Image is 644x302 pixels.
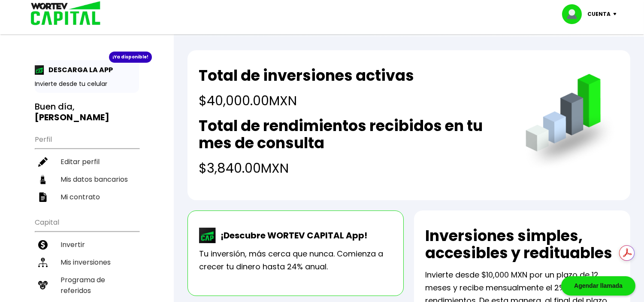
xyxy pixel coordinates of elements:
div: Agendar llamada [561,276,635,296]
p: Tu inversión, más cerca que nunca. Comienza a crecer tu dinero hasta 24% anual. [199,247,392,273]
img: editar-icon.952d3147.svg [38,157,48,167]
img: profile-image [562,4,588,24]
img: invertir-icon.b3b967d7.svg [38,240,48,250]
img: recomiendanos-icon.9b8e9327.svg [38,281,48,290]
img: inversiones-icon.6695dc30.svg [38,258,48,267]
img: grafica.516fef24.png [522,74,619,171]
h3: Buen día, [35,101,139,123]
a: Editar perfil [35,153,139,171]
a: Programa de referidos [35,271,139,299]
b: [PERSON_NAME] [35,111,109,123]
img: icon-down [611,13,623,15]
p: Cuenta [588,8,611,21]
img: wortev-capital-app-icon [199,228,216,243]
h2: Total de inversiones activas [199,67,414,84]
h4: $3,840.00 MXN [199,159,508,178]
div: ¡Ya disponible! [109,52,152,63]
a: Invertir [35,236,139,253]
a: Mis datos bancarios [35,171,139,188]
a: Mi contrato [35,188,139,206]
ul: Perfil [35,130,139,206]
h2: Inversiones simples, accesibles y redituables [425,227,619,262]
a: Mis inversiones [35,253,139,271]
h4: $40,000.00 MXN [199,91,414,110]
img: app-icon [35,65,44,75]
img: datos-icon.10cf9172.svg [38,175,48,184]
p: ¡Descubre WORTEV CAPITAL App! [216,229,367,242]
img: contrato-icon.f2db500c.svg [38,192,48,202]
h2: Total de rendimientos recibidos en tu mes de consulta [199,117,508,152]
p: Invierte desde tu celular [35,79,139,88]
p: DESCARGA LA APP [44,64,113,75]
